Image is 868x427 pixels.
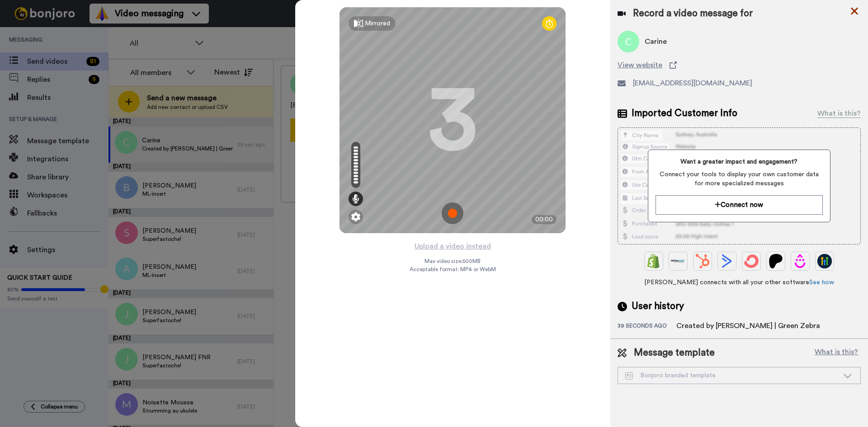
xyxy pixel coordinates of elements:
span: Max video size: 500 MB [425,258,481,265]
div: 00:00 [532,215,557,224]
a: See how [809,279,834,286]
button: What is this? [812,346,861,360]
button: Connect now [656,195,822,215]
img: Message-temps.svg [625,372,633,380]
div: Created by [PERSON_NAME] | Green Zebra [676,320,820,331]
span: Imported Customer Info [632,107,737,120]
span: User history [632,300,684,313]
div: 3 [428,86,477,154]
img: ActiveCampaign [720,254,734,268]
span: Acceptable format: MP4 or WebM [410,266,496,273]
div: What is this? [817,108,861,119]
div: 39 seconds ago [618,322,676,331]
img: Shopify [646,254,661,268]
div: Bonjoro branded template [625,371,839,380]
img: Ontraport [671,254,685,268]
span: View website [618,60,662,70]
img: Drip [793,254,807,268]
span: Want a greater impact and engagement? [656,157,822,166]
img: ConvertKit [744,254,759,268]
img: GoHighLevel [817,254,832,268]
img: Hubspot [695,254,710,268]
img: Patreon [769,254,783,268]
img: ic_gear.svg [351,212,360,221]
button: Upload a video instead [412,240,494,252]
span: Connect your tools to display your own customer data for more specialized messages [656,170,822,188]
span: [EMAIL_ADDRESS][DOMAIN_NAME] [633,78,752,89]
span: Message template [634,346,715,360]
img: ic_record_start.svg [442,202,463,224]
a: View website [618,60,861,70]
span: [PERSON_NAME] connects with all your other software [618,278,861,287]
